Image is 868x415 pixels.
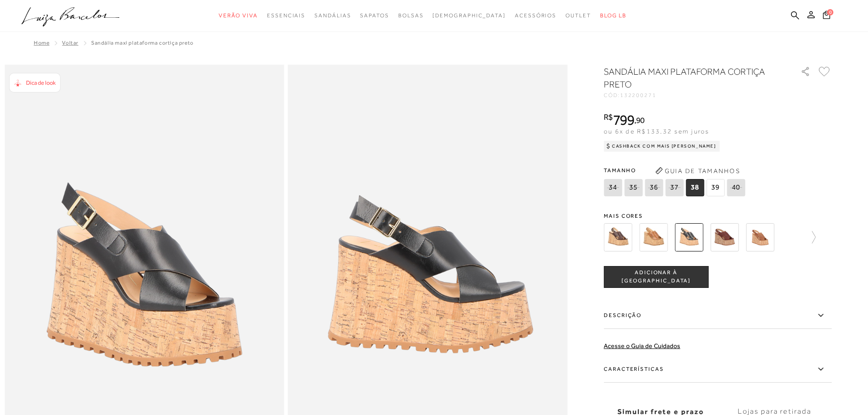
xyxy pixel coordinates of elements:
[727,179,745,196] span: 40
[565,12,591,19] span: Outlet
[267,12,305,19] span: Essenciais
[710,223,739,251] img: SANDÁLIA MAXI PLATAFORMA EM CORTIÇA E COURO CAFÉ
[604,213,832,219] span: Mais cores
[515,12,556,19] span: Acessórios
[639,223,668,251] img: SANDÁLIA MAXI PLATAFORMA CORTIÇA CARAMELO
[746,223,774,251] img: SANDÁLIA MAXI PLATAFORMA EM CORTIÇA E COURO CARAMELO
[91,40,194,46] span: SANDÁLIA MAXI PLATAFORMA CORTIÇA PRETO
[360,12,389,19] span: Sapatos
[314,7,351,24] a: noSubCategoriesText
[604,342,680,349] a: Acesse o Guia de Cuidados
[604,113,613,121] i: R$
[314,12,351,19] span: Sandálias
[219,12,258,19] span: Verão Viva
[604,302,832,329] label: Descrição
[675,223,703,251] img: SANDÁLIA MAXI PLATAFORMA CORTIÇA PRETO
[652,164,743,178] button: Guia de Tamanhos
[398,12,424,19] span: Bolsas
[624,179,642,196] span: 35
[515,7,556,24] a: noSubCategoriesText
[636,115,645,125] span: 90
[604,92,786,98] div: CÓD:
[645,179,663,196] span: 36
[604,164,747,177] span: Tamanho
[398,7,424,24] a: noSubCategoriesText
[219,7,258,24] a: noSubCategoriesText
[604,266,709,288] button: ADICIONAR À [GEOGRAPHIC_DATA]
[604,356,832,383] label: Características
[432,7,506,24] a: noSubCategoriesText
[432,12,506,19] span: [DEMOGRAPHIC_DATA]
[820,10,833,22] button: 0
[604,179,622,196] span: 34
[604,128,709,135] span: ou 6x de R$133,32 sem juros
[604,269,708,285] span: ADICIONAR À [GEOGRAPHIC_DATA]
[604,141,720,152] div: Cashback com Mais [PERSON_NAME]
[634,116,645,124] i: ,
[613,112,634,128] span: 799
[620,92,657,98] span: 132200271
[62,40,78,46] a: Voltar
[34,40,49,46] a: Home
[827,9,833,15] span: 0
[600,12,627,19] span: BLOG LB
[604,65,775,91] h1: SANDÁLIA MAXI PLATAFORMA CORTIÇA PRETO
[686,179,704,196] span: 38
[665,179,683,196] span: 37
[604,223,632,251] img: SANDÁLIA DE SALTO ALTO PLATAFORMA EM COURO TEXTURIZADO CAFÉ
[267,7,305,24] a: noSubCategoriesText
[600,7,627,24] a: BLOG LB
[360,7,389,24] a: noSubCategoriesText
[706,179,724,196] span: 39
[565,7,591,24] a: noSubCategoriesText
[26,79,56,86] span: Dica de look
